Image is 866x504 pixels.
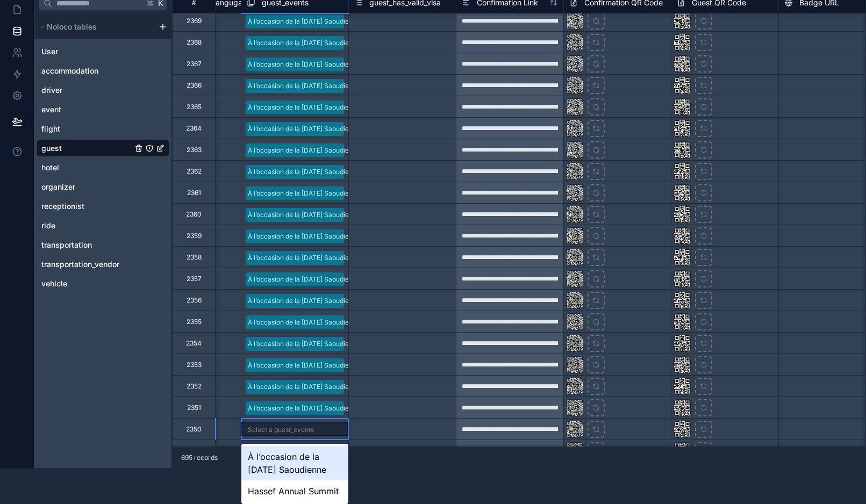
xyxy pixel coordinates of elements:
[248,296,360,306] div: À l’occasion de la [DATE] Saoudienne
[241,480,348,502] div: Hassef Annual Summit
[248,361,360,370] div: À l’occasion de la [DATE] Saoudienne
[248,60,360,69] div: À l’occasion de la [DATE] Saoudienne
[248,103,360,112] div: À l’occasion de la [DATE] Saoudienne
[248,404,360,413] div: À l’occasion de la [DATE] Saoudienne
[187,361,202,369] div: 2353
[248,253,360,263] div: À l’occasion de la [DATE] Saoudienne
[187,253,202,262] div: 2358
[241,446,348,480] div: À l’occasion de la [DATE] Saoudienne
[181,453,218,462] span: 695 records
[248,275,360,284] div: À l’occasion de la [DATE] Saoudienne
[186,447,202,455] div: 2349
[248,167,360,177] div: À l’occasion de la [DATE] Saoudienne
[248,426,314,434] div: Select a guest_events
[187,167,202,176] div: 2362
[248,38,360,48] div: À l’occasion de la [DATE] Saoudienne
[248,124,360,134] div: À l’occasion de la [DATE] Saoudienne
[187,81,202,90] div: 2366
[186,425,202,434] div: 2350
[187,146,202,154] div: 2363
[187,189,201,197] div: 2361
[248,318,360,327] div: À l’occasion de la [DATE] Saoudienne
[248,210,360,220] div: À l’occasion de la [DATE] Saoudienne
[186,339,202,348] div: 2354
[187,296,202,305] div: 2356
[248,17,360,26] div: À l’occasion de la [DATE] Saoudienne
[187,103,202,111] div: 2365
[248,339,360,349] div: À l’occasion de la [DATE] Saoudienne
[186,124,202,133] div: 2364
[248,81,360,91] div: À l’occasion de la [DATE] Saoudienne
[186,210,202,219] div: 2360
[187,232,202,240] div: 2359
[187,318,202,326] div: 2355
[187,382,202,391] div: 2352
[248,189,360,198] div: À l’occasion de la [DATE] Saoudienne
[248,232,360,241] div: À l’occasion de la [DATE] Saoudienne
[187,275,202,283] div: 2357
[248,382,360,392] div: À l’occasion de la [DATE] Saoudienne
[187,404,201,412] div: 2351
[187,60,202,68] div: 2367
[187,17,202,25] div: 2369
[187,38,202,47] div: 2368
[248,146,360,155] div: À l’occasion de la [DATE] Saoudienne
